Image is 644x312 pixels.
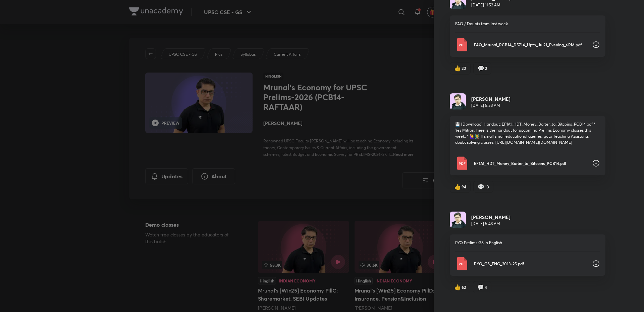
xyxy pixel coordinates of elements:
span: 4 [485,284,487,290]
h6: [PERSON_NAME] [471,214,511,221]
span: 2 [485,65,487,71]
span: comment [477,284,484,290]
span: like [454,284,461,290]
p: EF1A1_HDT_Money_Barter_to_Bitcoins_PCB14.pdf [474,160,587,166]
span: 62 [462,284,466,290]
span: 20 [462,65,466,71]
p: [DATE] 11:52 AM [471,2,511,8]
img: Avatar [450,93,466,109]
p: [DATE] 5:53 AM [471,102,511,108]
span: 13 [485,184,489,190]
p: FAQ / Doubts from last week [455,21,600,27]
img: Avatar [450,212,466,228]
p: 💾 [Download] Handout: EF1A1_HDT_Money_Barter_to_Bitcoins_PCB14.pdf * Yes Mitron, here is the hand... [455,121,600,145]
p: PYQ_GS_ENG_2013-25.pdf [474,261,587,267]
img: Pdf [455,157,469,170]
img: Pdf [455,257,469,270]
img: Pdf [455,38,469,51]
p: [DATE] 5:43 AM [471,221,511,227]
span: comment [478,65,484,71]
span: comment [478,184,484,190]
span: 94 [462,184,466,190]
span: like [454,184,461,190]
p: FAQ_Mrunal_PCB14_D5714_Upto_Jul21_Evening_6PM.pdf [474,42,587,48]
span: like [454,65,461,71]
h6: [PERSON_NAME] [471,95,511,102]
p: PYQ Prelims GS in English [455,240,600,246]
